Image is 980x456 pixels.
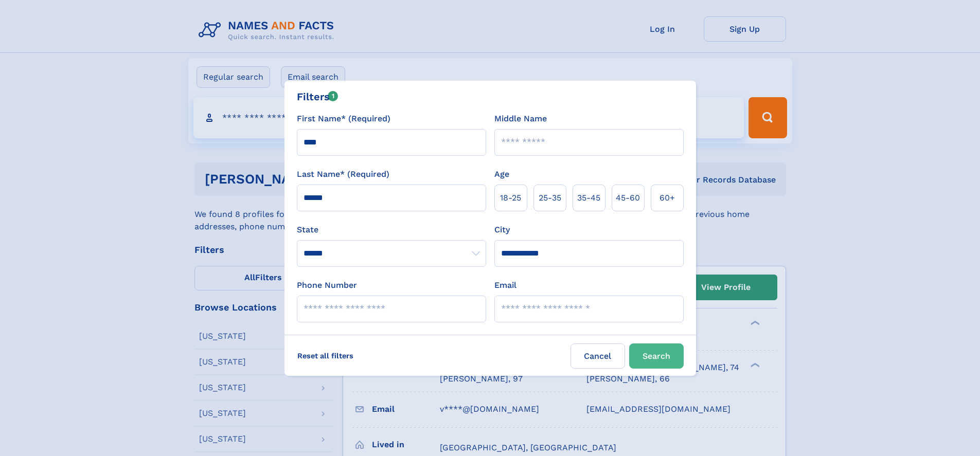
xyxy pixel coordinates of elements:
[571,343,625,369] label: Cancel
[494,113,547,125] label: Middle Name
[494,279,516,291] label: Email
[500,192,521,204] span: 18‑25
[494,168,509,180] label: Age
[297,113,390,125] label: First Name* (Required)
[577,192,600,204] span: 35‑45
[539,192,561,204] span: 25‑35
[297,224,486,236] label: State
[660,192,675,204] span: 60+
[291,343,360,368] label: Reset all filters
[297,168,389,180] label: Last Name* (Required)
[297,279,357,291] label: Phone Number
[297,89,338,104] div: Filters
[494,224,510,236] label: City
[616,192,640,204] span: 45‑60
[629,343,684,369] button: Search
